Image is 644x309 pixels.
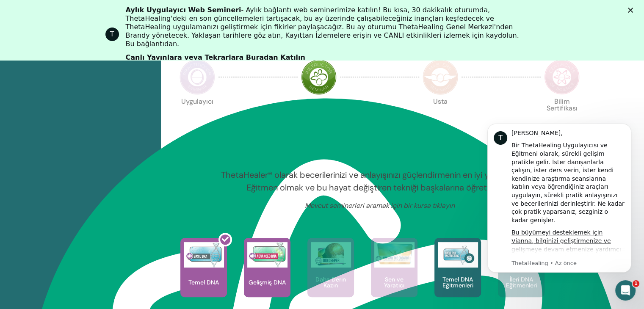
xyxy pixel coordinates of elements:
[634,281,638,286] font: 1
[384,276,404,289] font: Sen ve Yaratıcı
[305,201,455,210] font: Mevcut seminerleri aramak için bir kursa tıklayın
[110,30,114,38] font: T
[126,53,305,61] font: Canlı Yayınlara veya Tekrarlara Buradan Katılın
[221,169,539,193] font: ThetaHealer® olarak becerilerinizi ve anlayışınızı güçlendirmenin en iyi yolu, Sertifikalı Eğitme...
[301,59,337,95] img: Eğitmen
[475,111,644,286] iframe: Intercom bildirimleri mesajı
[311,242,351,268] img: Daha Derin Kazın
[442,276,473,289] font: Temel DNA Eğitmenleri
[423,59,458,95] img: Usta
[315,276,346,289] font: Daha Derin Kazın
[628,8,636,13] div: Kapat
[247,242,287,268] img: Gelişmiş DNA
[184,242,224,268] img: Temel DNA
[249,279,286,286] font: Gelişmiş DNA
[126,6,519,48] font: - Aylık bağlantı web seminerimize katılın! Bu kısa, 30 dakikalık oturumda, ThetaHealing'deki en s...
[438,242,478,268] img: Temel DNA Eğitmenleri
[374,242,415,265] img: Sen ve Yaratıcı
[544,59,580,95] img: Bilim Sertifikası
[126,6,241,14] font: Aylık Uygulayıcı Web Semineri
[180,59,215,95] img: Uygulayıcı
[615,280,636,301] iframe: Intercom canlı sohbet
[105,28,119,41] div: ThetaHealing için profil resmi
[126,53,305,63] a: Canlı Yayınlara veya Tekrarlara Buradan Katılın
